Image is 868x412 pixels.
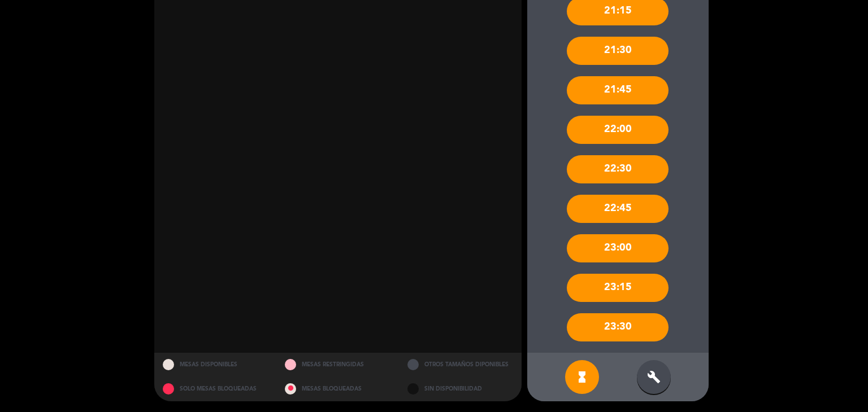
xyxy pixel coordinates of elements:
[567,116,669,144] div: 22:00
[647,370,661,384] i: build
[154,353,277,377] div: MESAS DISPONIBLES
[567,234,669,262] div: 23:00
[276,377,399,401] div: MESAS BLOQUEADAS
[567,37,669,65] div: 21:30
[567,155,669,183] div: 22:30
[567,274,669,302] div: 23:15
[399,353,522,377] div: OTROS TAMAÑOS DIPONIBLES
[154,377,277,401] div: SOLO MESAS BLOQUEADAS
[276,353,399,377] div: MESAS RESTRINGIDAS
[567,76,669,104] div: 21:45
[567,195,669,223] div: 22:45
[567,313,669,341] div: 23:30
[399,377,522,401] div: SIN DISPONIBILIDAD
[575,370,589,384] i: hourglass_full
